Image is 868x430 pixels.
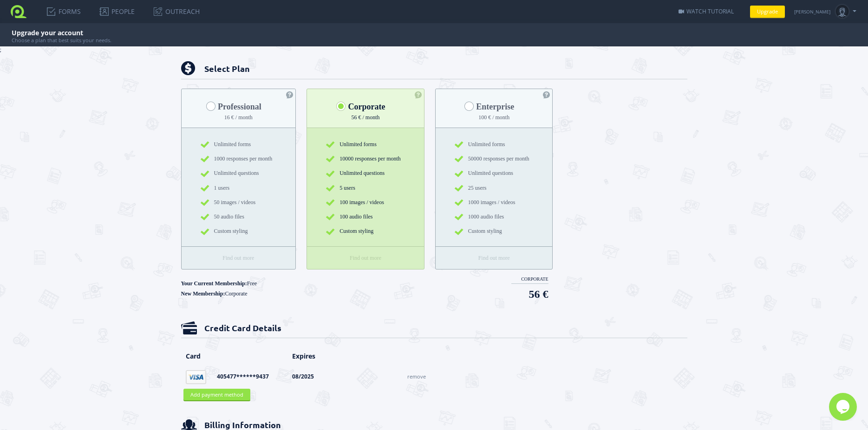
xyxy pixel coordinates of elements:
[307,183,424,198] li: 5 users
[407,373,426,380] a: remove
[350,255,381,261] a: Find out more
[222,255,254,261] a: Find out more
[292,372,314,380] span: 08/2025
[467,100,514,112] label: Enterprise
[181,317,687,339] h2: Credit Card Details
[182,226,296,241] li: Custom styling
[307,226,424,241] li: Custom styling
[12,37,111,44] span: Choose a plan that best suits your needs.
[182,168,296,183] li: Unlimited questions
[307,114,424,121] p: 56 € / month
[511,276,548,284] div: Corporate
[182,114,296,121] p: 16 € / month
[181,280,257,290] div: Your Current Membership:
[436,168,553,183] li: Unlimited questions
[181,290,257,297] div: New Membership:
[436,140,553,154] li: Unlimited forms
[478,255,510,261] a: Find out more
[436,226,553,241] li: Custom styling
[436,183,553,198] li: 25 users
[183,389,250,400] button: Add payment method
[225,290,247,297] span: Corporate
[436,212,553,226] li: 1000 audio files
[285,352,328,360] div: Expires
[182,212,296,226] li: 50 audio files
[436,198,553,212] li: 1000 images / videos
[182,198,296,212] li: 50 images / videos
[307,198,424,212] li: 100 images / videos
[339,100,385,112] label: Corporate
[182,154,296,168] li: 1000 responses per month
[182,183,296,198] li: 1 users
[179,352,285,360] div: Card
[307,154,424,168] li: 10000 responses per month
[436,154,553,168] li: 50000 responses per month
[679,7,734,15] a: WATCH TUTORIAL
[511,287,548,301] div: 56 €
[307,212,424,226] li: 100 audio files
[307,140,424,154] li: Unlimited forms
[181,58,687,79] h2: Select Plan
[182,140,296,154] li: Unlimited forms
[247,280,257,287] span: Free
[436,114,553,121] p: 100 € / month
[829,393,859,421] iframe: chat widget
[750,6,785,17] a: Upgrade
[209,100,261,112] label: Professional
[307,168,424,183] li: Unlimited questions
[186,370,206,384] img: Card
